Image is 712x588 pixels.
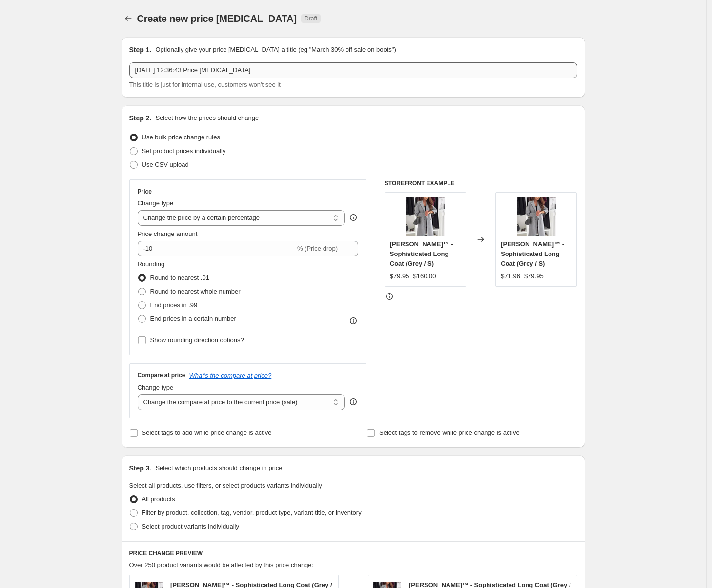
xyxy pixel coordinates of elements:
[150,315,236,322] span: End prices in a certain number
[129,482,322,489] span: Select all products, use filters, or select products variants individually
[129,463,152,473] h2: Step 3.
[413,272,436,281] strike: $160.00
[390,240,453,267] span: [PERSON_NAME]™ - Sophisticated Long Coat (Grey / S)
[517,197,556,236] img: 207_0a364a27-5406-43a6-9c38-b76c749e4b22_80x.png
[150,274,209,281] span: Round to nearest .01
[142,429,272,436] span: Select tags to add while price change is active
[129,113,152,123] h2: Step 2.
[142,523,239,530] span: Select product variants individually
[137,13,297,24] span: Create new price [MEDICAL_DATA]
[379,429,520,436] span: Select tags to remove while price change is active
[138,199,174,207] span: Change type
[142,509,362,516] span: Filter by product, collection, tag, vendor, product type, variant title, or inventory
[501,240,564,267] span: [PERSON_NAME]™ - Sophisticated Long Coat (Grey / S)
[129,561,314,568] span: Over 250 product variants would be affected by this price change:
[385,179,577,187] h6: STOREFRONT EXAMPLE
[150,301,198,309] span: End prices in .99
[305,15,317,22] span: Draft
[297,245,338,252] span: % (Price drop)
[142,147,226,155] span: Set product prices individually
[150,336,244,344] span: Show rounding direction options?
[138,230,198,237] span: Price change amount
[155,45,396,55] p: Optionally give your price [MEDICAL_DATA] a title (eg "March 30% off sale on boots")
[138,241,295,256] input: -15
[129,45,152,55] h2: Step 1.
[138,384,174,391] span: Change type
[390,272,409,281] div: $79.95
[142,495,175,503] span: All products
[138,188,152,196] h3: Price
[348,213,358,222] div: help
[142,161,189,168] span: Use CSV upload
[129,549,577,557] h6: PRICE CHANGE PREVIEW
[142,134,220,141] span: Use bulk price change rules
[501,272,520,281] div: $71.96
[150,288,241,295] span: Round to nearest whole number
[406,197,445,236] img: 207_0a364a27-5406-43a6-9c38-b76c749e4b22_80x.png
[155,463,282,473] p: Select which products should change in price
[189,372,272,379] button: What's the compare at price?
[129,62,577,78] input: 30% off holiday sale
[348,397,358,407] div: help
[138,260,165,268] span: Rounding
[138,372,185,379] h3: Compare at price
[155,113,259,123] p: Select how the prices should change
[122,12,135,25] button: Price change jobs
[524,272,544,281] strike: $79.95
[129,81,281,88] span: This title is just for internal use, customers won't see it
